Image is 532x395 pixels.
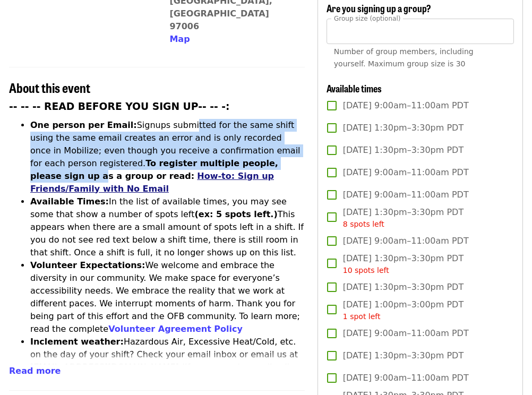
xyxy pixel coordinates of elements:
[343,122,464,134] span: [DATE] 1:30pm–3:30pm PDT
[343,266,389,274] span: 10 spots left
[343,188,469,201] span: [DATE] 9:00am–11:00am PDT
[343,235,469,247] span: [DATE] 9:00am–11:00am PDT
[327,1,431,15] span: Are you signing up a group?
[327,81,382,95] span: Available times
[169,33,190,46] button: Map
[30,337,124,347] strong: Inclement weather:
[327,19,514,44] input: [object Object]
[343,349,464,362] span: [DATE] 1:30pm–3:30pm PDT
[9,366,61,376] span: Read more
[30,259,305,336] li: We welcome and embrace the diversity in our community. We make space for everyone’s accessibility...
[343,166,469,179] span: [DATE] 9:00am–11:00am PDT
[343,252,464,276] span: [DATE] 1:30pm–3:30pm PDT
[343,298,464,322] span: [DATE] 1:00pm–3:00pm PDT
[343,281,464,294] span: [DATE] 1:30pm–3:30pm PDT
[9,365,61,377] button: Read more
[334,14,400,22] span: Group size (optional)
[30,195,305,259] li: In the list of available times, you may see some that show a number of spots left This appears wh...
[334,47,474,68] span: Number of group members, including yourself. Maximum group size is 30
[108,324,243,334] a: Volunteer Agreement Policy
[9,78,90,97] span: About this event
[30,120,137,130] strong: One person per Email:
[194,209,277,219] strong: (ex: 5 spots left.)
[343,220,384,228] span: 8 spots left
[343,99,469,112] span: [DATE] 9:00am–11:00am PDT
[30,196,109,207] strong: Available Times:
[343,372,469,384] span: [DATE] 9:00am–11:00am PDT
[30,158,278,181] strong: To register multiple people, please sign up as a group or read:
[30,171,274,194] a: How-to: Sign up Friends/Family with No Email
[9,101,230,112] strong: -- -- -- READ BEFORE YOU SIGN UP-- -- -:
[343,312,381,321] span: 1 spot left
[343,206,464,230] span: [DATE] 1:30pm–3:30pm PDT
[30,260,145,270] strong: Volunteer Expectations:
[169,34,190,44] span: Map
[343,327,469,340] span: [DATE] 9:00am–11:00am PDT
[30,119,305,195] li: Signups submitted for the same shift using the same email creates an error and is only recorded o...
[343,144,464,157] span: [DATE] 1:30pm–3:30pm PDT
